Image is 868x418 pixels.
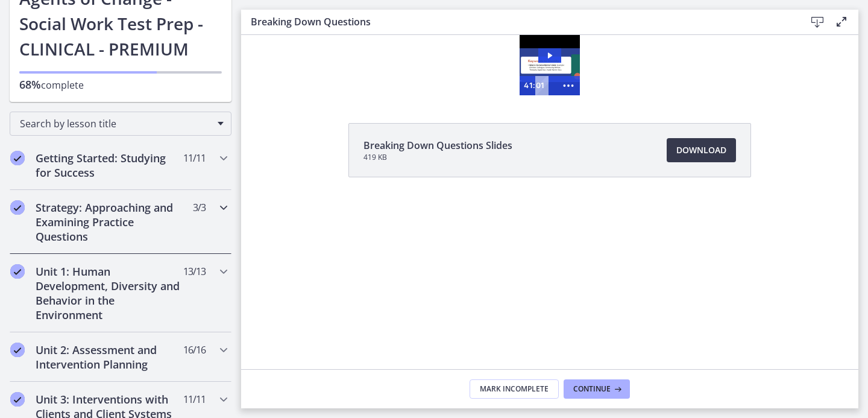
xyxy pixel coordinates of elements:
span: 11 / 11 [183,151,206,165]
span: 3 / 3 [193,200,206,215]
div: Search by lesson title [10,112,231,136]
i: Completed [10,200,25,215]
div: Playbar [300,41,310,60]
span: 419 KB [363,153,512,162]
h2: Unit 2: Assessment and Intervention Planning [36,343,183,372]
h2: Unit 1: Human Development, Diversity and Behavior in the Environment [36,264,183,322]
iframe: Video Lesson [241,35,858,95]
span: 16 / 16 [183,343,206,357]
p: complete [19,77,222,92]
button: Show more buttons [316,41,339,60]
button: Mark Incomplete [470,379,559,399]
span: Breaking Down Questions Slides [363,138,512,153]
span: Search by lesson title [20,117,212,130]
h2: Strategy: Approaching and Examining Practice Questions [36,200,183,244]
i: Completed [10,151,25,165]
button: Continue [564,379,630,399]
span: 68% [19,77,41,92]
span: Mark Incomplete [480,384,549,394]
h3: Breaking Down Questions [251,14,786,29]
i: Completed [10,392,25,407]
i: Completed [10,343,25,357]
span: Download [676,143,726,157]
i: Completed [10,264,25,279]
span: 11 / 11 [183,392,206,407]
h2: Getting Started: Studying for Success [36,151,183,180]
a: Download [667,138,736,162]
span: 13 / 13 [183,264,206,279]
span: Continue [573,384,611,394]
